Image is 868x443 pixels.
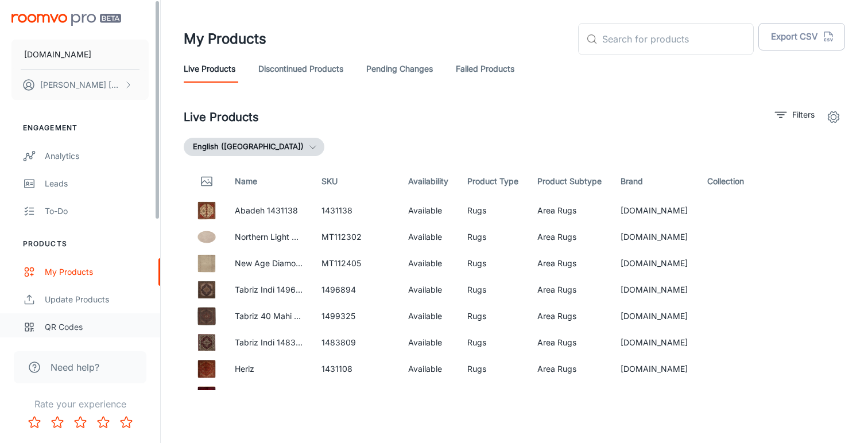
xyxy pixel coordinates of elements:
[45,321,149,333] div: QR Codes
[11,14,121,26] img: Roomvo PRO Beta
[458,197,528,224] td: Rugs
[235,232,364,242] a: Northern Light Wool Oyster Round
[40,79,121,91] p: [PERSON_NAME] [PERSON_NAME]
[312,224,399,250] td: MT112302
[528,197,611,224] td: Area Rugs
[458,382,528,409] td: Rugs
[611,165,697,197] th: Brand
[528,277,611,303] td: Area Rugs
[458,329,528,356] td: Rugs
[312,250,399,277] td: MT112405
[611,197,697,224] td: [DOMAIN_NAME]
[399,197,458,224] td: Available
[792,108,815,121] p: Filters
[528,224,611,250] td: Area Rugs
[611,303,697,329] td: [DOMAIN_NAME]
[458,250,528,277] td: Rugs
[45,266,149,278] div: My Products
[611,250,697,277] td: [DOMAIN_NAME]
[45,205,149,217] div: To-do
[611,356,697,382] td: [DOMAIN_NAME]
[399,165,458,197] th: Availability
[822,106,845,129] button: settings
[312,356,399,382] td: 1431108
[92,411,115,434] button: Rate 4 star
[9,397,151,411] p: Rate your experience
[200,174,214,188] svg: Thumbnail
[458,165,528,197] th: Product Type
[235,364,254,374] a: Heriz
[258,55,343,83] a: Discontinued Products
[458,356,528,382] td: Rugs
[312,197,399,224] td: 1431138
[528,329,611,356] td: Area Rugs
[611,329,697,356] td: [DOMAIN_NAME]
[235,311,328,321] a: Tabriz 40 Mahi 1499325
[528,250,611,277] td: Area Rugs
[235,285,311,294] a: Tabriz Indi 1496894
[235,337,311,347] a: Tabriz Indi 1483809
[11,70,149,100] button: [PERSON_NAME] [PERSON_NAME]
[399,329,458,356] td: Available
[184,108,259,126] h2: Live Products
[312,277,399,303] td: 1496894
[24,48,91,61] p: [DOMAIN_NAME]
[184,138,324,156] button: English ([GEOGRAPHIC_DATA])
[184,29,266,49] h1: My Products
[399,277,458,303] td: Available
[458,277,528,303] td: Rugs
[45,150,149,162] div: Analytics
[456,55,514,83] a: Failed Products
[115,411,138,434] button: Rate 5 star
[528,303,611,329] td: Area Rugs
[602,23,754,55] input: Search for products
[11,40,149,69] button: [DOMAIN_NAME]
[399,250,458,277] td: Available
[51,360,99,374] span: Need help?
[611,382,697,409] td: [DOMAIN_NAME]
[399,303,458,329] td: Available
[45,293,149,306] div: Update Products
[366,55,433,83] a: Pending Changes
[458,303,528,329] td: Rugs
[399,356,458,382] td: Available
[312,382,399,409] td: 1441314
[312,303,399,329] td: 1499325
[772,106,817,124] button: filter
[528,382,611,409] td: Area Rugs
[235,205,298,215] a: Abadeh 1431138
[226,165,312,197] th: Name
[611,277,697,303] td: [DOMAIN_NAME]
[46,411,69,434] button: Rate 2 star
[184,55,235,83] a: Live Products
[399,224,458,250] td: Available
[611,224,697,250] td: [DOMAIN_NAME]
[312,329,399,356] td: 1483809
[23,411,46,434] button: Rate 1 star
[758,23,845,50] button: Export CSV
[528,356,611,382] td: Area Rugs
[312,165,399,197] th: SKU
[698,165,758,197] th: Collection
[235,258,371,268] a: New Age Diamond In The Sky Beige
[399,382,458,409] td: Available
[528,165,611,197] th: Product Subtype
[458,224,528,250] td: Rugs
[45,177,149,190] div: Leads
[69,411,92,434] button: Rate 3 star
